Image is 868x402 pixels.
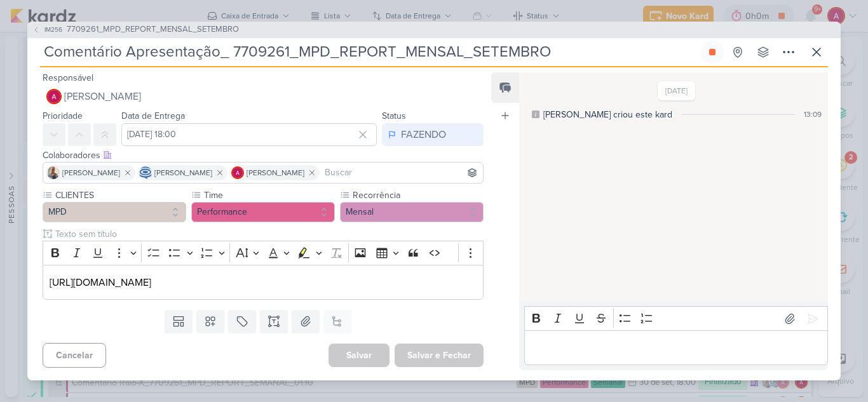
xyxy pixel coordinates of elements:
div: Editor editing area: main [43,265,484,300]
button: Cancelar [43,343,106,368]
label: Prioridade [43,111,83,121]
div: [PERSON_NAME] criou este kard [543,108,672,121]
button: FAZENDO [382,123,484,146]
input: Select a date [121,123,377,146]
div: Editor toolbar [524,306,828,331]
div: FAZENDO [401,127,446,142]
img: Iara Santos [47,166,60,179]
input: Texto sem título [53,227,484,241]
p: [URL][DOMAIN_NAME] [50,275,477,290]
label: Time [203,189,335,202]
img: Alessandra Gomes [46,89,62,104]
input: Kard Sem Título [40,41,698,64]
div: Colaboradores [43,149,484,162]
button: Mensal [340,202,484,222]
span: [PERSON_NAME] [154,167,212,178]
div: Editor toolbar [43,241,484,265]
label: CLIENTES [54,189,186,202]
label: Recorrência [351,189,484,202]
div: Parar relógio [707,47,717,57]
input: Buscar [322,165,480,180]
span: [PERSON_NAME] [247,167,304,178]
span: [PERSON_NAME] [62,167,120,178]
img: Caroline Traven De Andrade [139,166,152,179]
label: Data de Entrega [121,111,185,121]
label: Status [382,111,406,121]
button: [PERSON_NAME] [43,85,484,108]
span: 7709261_MPD_REPORT_MENSAL_SETEMBRO [67,23,239,36]
img: Alessandra Gomes [231,166,244,179]
span: IM256 [43,25,64,34]
span: [PERSON_NAME] [64,89,141,104]
button: MPD [43,202,186,222]
button: Performance [191,202,335,222]
button: IM256 7709261_MPD_REPORT_MENSAL_SETEMBRO [32,23,239,36]
div: 13:09 [804,109,822,120]
div: Editor editing area: main [524,330,828,365]
label: Responsável [43,72,93,83]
